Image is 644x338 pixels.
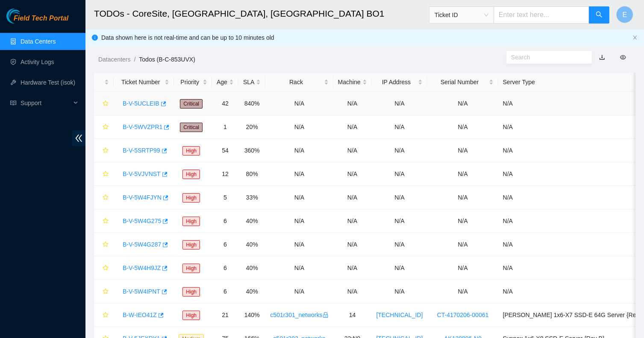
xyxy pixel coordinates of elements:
span: close [632,35,638,40]
td: N/A [372,162,428,186]
span: star [103,194,109,201]
span: read [10,100,16,106]
span: double-left [72,130,85,146]
span: star [103,124,109,131]
button: search [589,6,609,24]
td: 54 [212,139,238,162]
button: star [99,191,109,204]
td: N/A [265,162,333,186]
a: B-V-5SRTP99 [123,147,160,154]
td: N/A [427,115,498,139]
span: search [596,11,603,19]
a: B-V-5WVZPR1 [123,123,162,130]
a: B-V-5W4G275 [123,217,161,224]
td: 6 [212,233,238,256]
span: eye [620,54,626,60]
td: N/A [372,92,428,115]
button: star [99,144,109,157]
td: N/A [372,139,428,162]
td: N/A [333,233,372,256]
a: B-V-5UCLEIB [123,100,159,107]
button: star [99,285,109,298]
td: N/A [265,92,333,115]
input: Search [511,53,580,62]
td: 14 [333,303,372,327]
td: N/A [427,186,498,209]
button: download [593,50,612,64]
a: B-V-5W4FJYN [123,194,162,201]
td: N/A [427,139,498,162]
button: star [99,120,109,134]
td: N/A [372,280,428,303]
td: N/A [427,209,498,233]
a: Akamai TechnologiesField Tech Portal [6,15,68,26]
span: High [182,311,200,320]
td: 40% [238,209,265,233]
span: Field Tech Portal [14,15,68,23]
td: 6 [212,209,238,233]
button: star [99,214,109,228]
span: star [103,312,109,319]
td: 140% [238,303,265,327]
span: Critical [180,123,203,132]
a: download [599,54,605,61]
td: 20% [238,115,265,139]
td: N/A [265,233,333,256]
td: 5 [212,186,238,209]
a: Datacenters [98,56,130,63]
span: star [103,100,109,107]
td: 21 [212,303,238,327]
td: N/A [427,280,498,303]
span: High [182,240,200,250]
button: close [632,35,638,41]
span: star [103,171,109,178]
span: High [182,193,200,203]
a: Activity Logs [21,59,54,65]
a: B-V-5W4IPNT [123,288,160,295]
span: E [623,9,627,20]
td: N/A [265,139,333,162]
td: 33% [238,186,265,209]
td: N/A [333,256,372,280]
td: 1 [212,115,238,139]
td: N/A [333,92,372,115]
a: c501r301_networkslock [270,312,328,318]
button: star [99,308,109,322]
button: star [99,97,109,110]
span: High [182,287,200,297]
td: N/A [265,280,333,303]
td: N/A [427,233,498,256]
span: Critical [180,99,203,109]
td: N/A [427,162,498,186]
td: 360% [238,139,265,162]
button: star [99,238,109,251]
a: B-V-5W4H9JZ [123,265,161,271]
a: B-W-IEO41Z [123,312,157,318]
td: N/A [333,162,372,186]
img: Akamai Technologies [6,9,43,24]
span: star [103,241,109,248]
span: High [182,170,200,179]
td: N/A [372,115,428,139]
a: CT-4170206-00061 [437,312,489,318]
td: N/A [333,139,372,162]
td: 80% [238,162,265,186]
td: N/A [372,186,428,209]
span: star [103,147,109,154]
td: 40% [238,233,265,256]
td: N/A [333,115,372,139]
td: N/A [372,233,428,256]
td: N/A [333,280,372,303]
td: N/A [265,115,333,139]
span: Support [21,94,71,112]
td: N/A [265,186,333,209]
td: N/A [372,256,428,280]
a: B-V-5W4G287 [123,241,161,248]
a: [TECHNICAL_ID] [376,312,423,318]
td: N/A [265,256,333,280]
button: star [99,167,109,181]
td: N/A [333,186,372,209]
td: N/A [427,92,498,115]
button: star [99,261,109,275]
span: star [103,265,109,272]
